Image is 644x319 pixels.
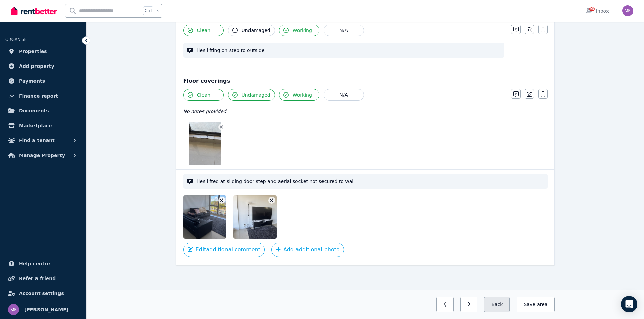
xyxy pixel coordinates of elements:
[183,25,224,36] button: Clean
[19,122,52,130] span: Marketplace
[5,37,27,42] span: ORGANISE
[5,119,81,132] a: Marketplace
[242,91,270,98] span: Undamaged
[8,304,19,315] img: Melinda Enriquez
[585,8,609,15] div: Inbox
[5,257,81,270] a: Help centre
[156,8,159,14] span: k
[19,136,55,144] span: Find a tenant
[622,5,633,16] img: Melinda Enriquez
[5,149,81,162] button: Manage Property
[5,74,81,88] a: Payments
[183,195,241,239] img: image.jpg
[517,297,554,312] button: Save area
[271,243,344,257] button: Add additional photo
[279,89,319,101] button: Working
[183,243,265,257] button: Editadditional comment
[143,6,153,15] span: Ctrl
[324,25,364,36] button: N/A
[19,107,49,115] span: Documents
[5,272,81,285] a: Refer a friend
[24,305,68,314] span: [PERSON_NAME]
[5,287,81,300] a: Account settings
[293,27,312,34] span: Working
[19,260,50,268] span: Help centre
[183,109,226,114] span: No notes provided
[197,91,211,98] span: Clean
[228,25,275,36] button: Undamaged
[183,89,224,101] button: Clean
[537,301,547,308] span: area
[189,122,221,165] img: image.jpg
[19,77,45,85] span: Payments
[19,274,56,283] span: Refer a friend
[279,25,319,36] button: Working
[195,178,544,185] span: Tiles lifted at sliding door step and aerial socket not secured to wall
[324,89,364,101] button: N/A
[19,47,47,55] span: Properties
[5,134,81,147] button: Find a tenant
[19,151,65,159] span: Manage Property
[228,89,275,101] button: Undamaged
[19,289,64,297] span: Account settings
[484,297,510,312] button: Back
[293,91,312,98] span: Working
[183,77,548,85] div: Floor coverings
[19,92,58,100] span: Finance report
[11,6,57,16] img: RentBetter
[621,296,637,312] div: Open Intercom Messenger
[195,47,500,54] span: Tiles lifting on step to outside
[5,59,81,73] a: Add property
[5,89,81,103] a: Finance report
[19,62,54,70] span: Add property
[5,104,81,117] a: Documents
[5,45,81,58] a: Properties
[242,27,270,34] span: Undamaged
[197,27,211,34] span: Clean
[589,7,595,11] span: 93
[233,195,291,239] img: image.jpg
